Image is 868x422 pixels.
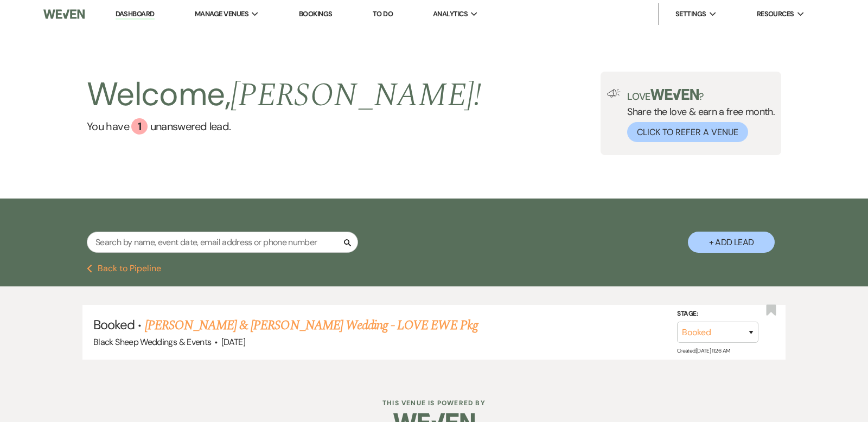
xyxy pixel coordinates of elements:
[650,89,699,100] img: weven-logo-green.svg
[373,9,393,18] a: To Do
[433,9,468,20] span: Analytics
[688,232,775,253] button: + Add Lead
[221,336,245,348] span: [DATE]
[299,9,333,18] a: Bookings
[43,3,85,25] img: Weven Logo
[87,232,358,253] input: Search by name, event date, email address or phone number
[195,9,248,20] span: Manage Venues
[677,308,758,320] label: Stage:
[677,347,730,354] span: Created: [DATE] 11:26 AM
[93,336,211,348] span: Black Sheep Weddings & Events
[116,9,155,20] a: Dashboard
[627,89,775,101] p: Love ?
[231,71,481,120] span: [PERSON_NAME] !
[87,264,161,273] button: Back to Pipeline
[87,118,481,135] a: You have 1 unanswered lead.
[93,316,135,333] span: Booked
[675,9,706,20] span: Settings
[757,9,794,20] span: Resources
[621,89,775,142] div: Share the love & earn a free month.
[145,316,478,335] a: [PERSON_NAME] & [PERSON_NAME] Wedding - LOVE EWE Pkg
[607,89,621,98] img: loud-speaker-illustration.svg
[131,118,148,135] div: 1
[87,72,481,118] h2: Welcome,
[627,122,748,142] button: Click to Refer a Venue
